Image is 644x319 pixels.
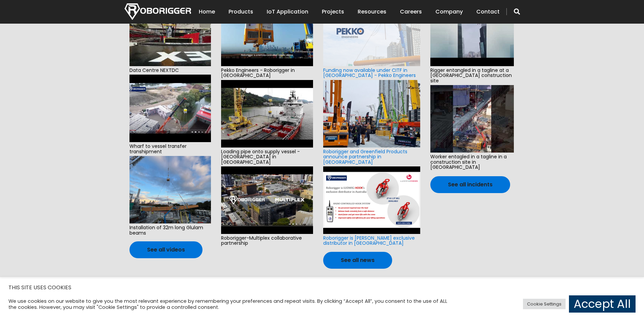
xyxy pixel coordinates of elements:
[221,234,313,248] span: Roborigger-Multiplex collaborative partnership
[430,176,510,193] a: See all incidents
[129,223,211,237] span: Installation of 32m long Glulam beams
[8,298,448,310] div: We use cookies on our website to give you the most relevant experience by remembering your prefer...
[400,1,422,22] a: Careers
[129,241,202,258] a: See all videos
[323,67,416,79] a: Funding now available under CITF in [GEOGRAPHIC_DATA] - Pekko Engineers
[323,235,415,246] a: Roborigger is [PERSON_NAME] exclusive distributor in [GEOGRAPHIC_DATA]
[129,142,211,156] span: Wharf to vessel transfer transhipment
[229,1,253,22] a: Products
[523,299,566,309] a: Cookie Settings
[129,75,211,142] img: hqdefault.jpg
[124,3,191,20] img: Nortech
[358,1,386,22] a: Resources
[323,148,407,165] a: Roborigger and Greenfield Products announce partnership in [GEOGRAPHIC_DATA]
[430,66,514,85] span: Rigger entangled in a tagline at a [GEOGRAPHIC_DATA] construction site
[129,66,211,75] span: Data Centre NEXTDC
[267,1,308,22] a: IoT Application
[221,66,313,80] span: Pekko Engineers - Roborigger in [GEOGRAPHIC_DATA]
[323,252,392,269] a: See all news
[430,153,514,171] span: Worker entagled in a tagline in a construction site in [GEOGRAPHIC_DATA]
[476,1,500,22] a: Contact
[221,80,313,148] img: hqdefault.jpg
[322,1,344,22] a: Projects
[199,1,215,22] a: Home
[221,148,313,166] span: Loading pipe onto supply vessel - [GEOGRAPHIC_DATA] in [GEOGRAPHIC_DATA]
[569,295,636,313] a: Accept All
[8,283,636,292] h5: THIS SITE USES COOKIES
[129,156,211,223] img: e6f0d910-cd76-44a6-a92d-b5ff0f84c0aa-2.jpg
[221,166,313,234] img: hqdefault.jpg
[435,1,463,22] a: Company
[430,85,514,153] img: hqdefault.jpg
